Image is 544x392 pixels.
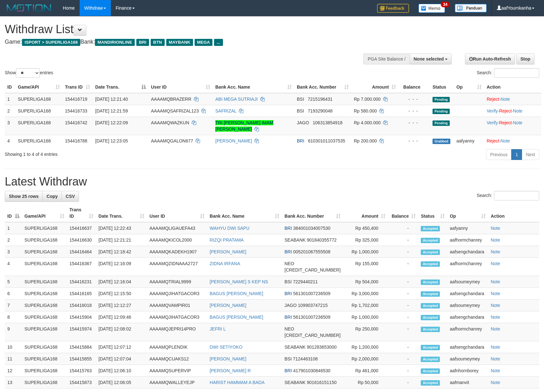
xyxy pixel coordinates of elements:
[67,276,96,288] td: 154416231
[5,234,22,246] td: 2
[282,204,343,222] th: Bank Acc. Number: activate to sort column ascending
[447,323,488,341] td: aafhormchanrey
[151,39,165,46] span: BTN
[491,279,500,284] a: Note
[284,303,297,308] span: JAGO
[147,234,207,246] td: AAAAMQKICOL2000
[147,204,207,222] th: User ID: activate to sort column ascending
[65,108,87,113] span: 154416733
[95,120,128,125] span: [DATE] 12:22:09
[147,222,207,234] td: AAAAMQLIGAUEFA43
[388,353,419,365] td: -
[61,191,79,202] a: CSV
[67,377,96,388] td: 154415873
[484,105,541,117] td: · ·
[313,120,342,125] span: Copy 106313854918 to clipboard
[5,135,15,147] td: 4
[388,258,419,276] td: -
[421,380,440,386] span: Accepted
[5,93,15,105] td: 1
[96,246,147,258] td: [DATE] 12:18:42
[491,261,500,266] a: Note
[96,234,147,246] td: [DATE] 12:21:21
[147,323,207,341] td: AAAAMQJEPRI14PRO
[5,353,22,365] td: 11
[447,365,488,377] td: aafnhornborey
[343,258,388,276] td: Rp 155,000
[447,341,488,353] td: aafsengchandara
[343,204,388,222] th: Amount: activate to sort column ascending
[15,105,62,117] td: SUPERLIGA168
[215,97,258,102] a: ABI MEGA SUTRIAJI
[15,81,62,93] th: Game/API: activate to sort column ascending
[421,250,440,255] span: Accepted
[5,258,22,276] td: 4
[65,120,87,125] span: 154416742
[96,341,147,353] td: [DATE] 12:07:12
[5,105,15,117] td: 2
[67,234,96,246] td: 154416630
[96,204,147,222] th: Date Trans.: activate to sort column ascending
[96,276,147,288] td: [DATE] 12:16:04
[499,108,512,113] a: Reject
[5,246,22,258] td: 3
[5,68,53,78] label: Show entries
[388,323,419,341] td: -
[15,135,62,147] td: SUPERLIGA168
[343,288,388,300] td: Rp 3,000,000
[284,237,305,243] span: SEABANK
[22,377,67,388] td: SUPERLIGA168
[96,311,147,323] td: [DATE] 12:09:46
[465,54,515,64] a: Run Auto-Refresh
[195,39,213,46] span: MEGA
[210,368,251,373] a: [PERSON_NAME] R
[151,120,189,125] span: AAAAMQWAZKUN
[494,68,539,78] input: Search:
[284,226,292,231] span: BRI
[5,175,539,188] h1: Latest Withdraw
[5,311,22,323] td: 8
[491,326,500,331] a: Note
[433,97,450,102] span: Pending
[93,81,148,93] th: Date Trans.: activate to sort column descending
[215,138,252,143] a: [PERSON_NAME]
[421,261,440,267] span: Accepted
[351,81,398,93] th: Amount: activate to sort column ascending
[484,117,541,135] td: · ·
[513,120,522,125] a: Note
[147,353,207,365] td: AAAAMQCUAKS12
[388,234,419,246] td: -
[293,226,331,231] span: Copy 384001034007530 to clipboard
[487,138,499,143] a: Reject
[447,300,488,311] td: aafsoumeymey
[293,315,331,320] span: Copy 561301007236509 to clipboard
[95,97,128,102] span: [DATE] 12:21:40
[136,39,149,46] span: BRI
[147,258,207,276] td: AAAAMQZIDNAAA2727
[454,81,484,93] th: Op: activate to sort column ascending
[214,39,223,46] span: ...
[377,4,409,13] img: Feedback.jpg
[388,377,419,388] td: -
[151,138,193,143] span: AAAAMQGALON677
[433,109,450,114] span: Pending
[22,39,80,46] span: ISPORT > SUPERLIGA168
[215,108,236,113] a: SAFRIZAL
[308,108,333,113] span: Copy 7193290048 to clipboard
[388,204,419,222] th: Balance: activate to sort column ascending
[491,315,500,320] a: Note
[284,326,294,331] span: NEO
[22,276,67,288] td: SUPERLIGA168
[15,117,62,135] td: SUPERLIGA168
[67,204,96,222] th: Trans ID: activate to sort column ascending
[293,356,318,361] span: Copy 7124463108 to clipboard
[5,341,22,353] td: 10
[487,120,498,125] a: Verify
[421,315,440,320] span: Accepted
[388,288,419,300] td: -
[477,68,539,78] label: Search:
[298,303,327,308] span: Copy 109903747215 to clipboard
[343,300,388,311] td: Rp 1,702,000
[5,288,22,300] td: 6
[293,249,331,254] span: Copy 005201067555508 to clipboard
